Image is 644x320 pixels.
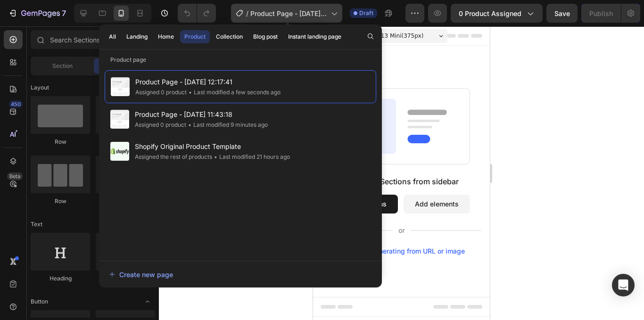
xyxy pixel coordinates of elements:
[96,197,155,205] div: Row
[284,30,346,43] button: Instant landing page
[249,30,282,43] button: Blog post
[52,62,73,70] span: Section
[7,172,23,180] div: Beta
[288,33,341,41] div: Instant landing page
[189,89,192,96] span: •
[135,76,281,88] span: Product Page - [DATE] 12:17:41
[31,30,155,49] input: Search Sections & Elements
[31,138,90,146] div: Row
[216,33,243,41] div: Collection
[135,152,212,162] div: Assigned the rest of products
[158,33,174,41] div: Home
[186,120,268,130] div: Last modified 9 minutes ago
[31,197,90,205] div: Row
[99,55,382,65] p: Product page
[451,4,543,23] button: 0 product assigned
[31,274,90,283] div: Heading
[589,8,613,18] div: Publish
[140,294,155,309] span: Toggle open
[108,265,372,284] button: Create new page
[4,4,70,23] button: 7
[184,33,206,41] div: Product
[96,138,155,146] div: Row
[135,109,268,120] span: Product Page - [DATE] 11:43:18
[135,88,187,97] div: Assigned 0 product
[253,33,278,41] div: Blog post
[359,9,373,17] span: Draft
[154,30,178,43] button: Home
[212,152,290,162] div: Last modified 21 hours ago
[96,274,155,283] div: Text Block
[212,30,247,43] button: Collection
[135,141,290,152] span: Shopify Original Product Template
[109,270,173,279] div: Create new page
[62,8,66,19] p: 7
[135,120,186,130] div: Assigned 0 product
[313,26,490,320] iframe: Design area
[31,83,49,92] span: Layout
[581,4,621,23] button: Publish
[187,88,281,97] div: Last modified a few seconds ago
[250,8,327,18] span: Product Page - [DATE] 12:17:41
[9,100,23,108] div: 450
[459,8,521,18] span: 0 product assigned
[31,297,48,306] span: Button
[246,8,248,18] span: /
[214,153,217,160] span: •
[180,30,210,43] button: Product
[31,220,42,229] span: Text
[178,4,216,23] div: Undo/Redo
[188,121,191,128] span: •
[546,4,578,23] button: Save
[554,9,570,17] span: Save
[612,274,635,296] div: Open Intercom Messenger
